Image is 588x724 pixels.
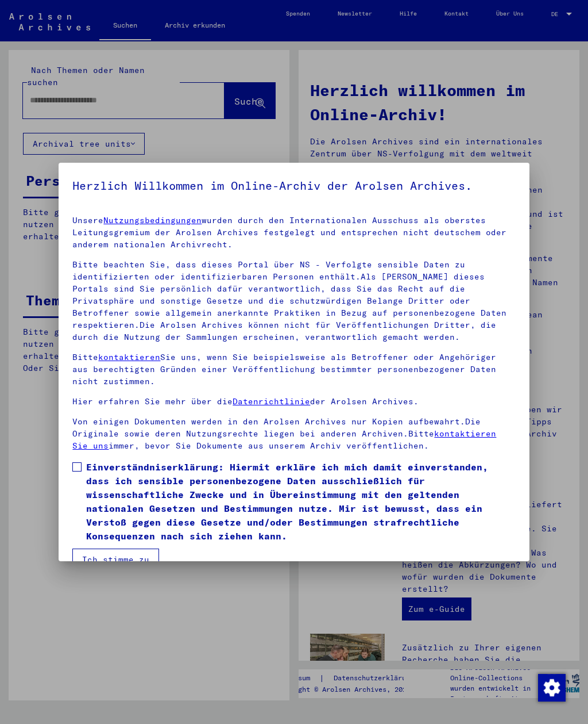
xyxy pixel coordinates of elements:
h5: Herzlich Willkommen im Online-Archiv der Arolsen Archives. [72,177,515,195]
p: Unsere wurden durch den Internationalen Ausschuss als oberstes Leitungsgremium der Arolsen Archiv... [72,214,515,251]
p: Von einigen Dokumenten werden in den Arolsen Archives nur Kopien aufbewahrt.Die Originale sowie d... [72,416,515,452]
p: Hier erfahren Sie mehr über die der Arolsen Archives. [72,396,515,408]
p: Bitte Sie uns, wenn Sie beispielsweise als Betroffener oder Angehöriger aus berechtigten Gründen ... [72,351,515,388]
a: kontaktieren [98,352,160,362]
img: Zustimmung ändern [538,674,566,702]
span: Einverständniserklärung: Hiermit erkläre ich mich damit einverstanden, dass ich sensible personen... [86,460,515,543]
a: Datenrichtlinie [233,396,310,407]
p: Bitte beachten Sie, dass dieses Portal über NS - Verfolgte sensible Daten zu identifizierten oder... [72,259,515,343]
button: Ich stimme zu [72,549,159,570]
a: Nutzungsbedingungen [103,215,202,225]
